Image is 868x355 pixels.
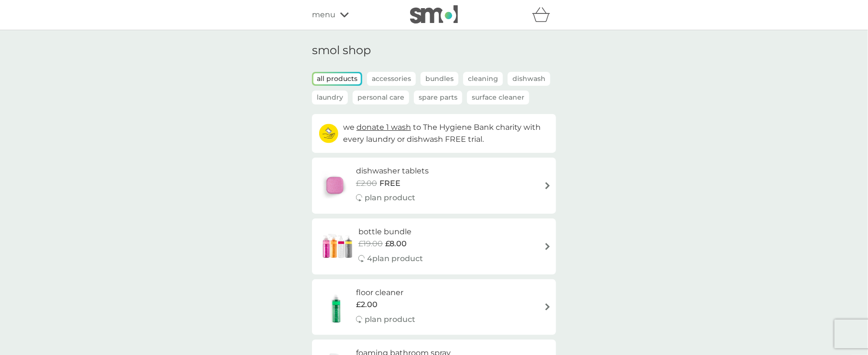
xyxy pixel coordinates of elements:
[544,182,551,189] img: arrow right
[367,72,416,86] button: Accessories
[356,123,411,132] span: donate 1 wash
[463,72,503,86] button: Cleaning
[365,192,415,204] p: plan product
[317,169,353,202] img: dishwasher tablets
[313,73,361,84] button: all products
[353,91,409,104] button: Personal Care
[317,290,356,324] img: floor cleaner
[312,44,556,57] h1: smol shop
[356,298,378,311] span: £2.00
[343,121,549,146] p: we to The Hygiene Bank charity with every laundry or dishwash FREE trial.
[544,303,551,310] img: arrow right
[356,177,377,190] span: £2.00
[312,9,335,21] span: menu
[356,165,429,177] h6: dishwasher tablets
[312,91,348,104] button: Laundry
[367,252,423,265] p: 4 plan product
[317,229,358,263] img: bottle bundle
[508,72,550,86] button: Dishwash
[414,91,462,104] button: Spare Parts
[365,313,415,326] p: plan product
[532,5,556,24] div: basket
[358,226,423,238] h6: bottle bundle
[356,286,415,299] h6: floor cleaner
[544,243,551,250] img: arrow right
[410,5,458,23] img: smol
[467,91,529,104] button: Surface Cleaner
[421,72,458,86] button: Bundles
[379,177,401,190] span: FREE
[385,238,407,250] span: £8.00
[358,238,383,250] span: £19.00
